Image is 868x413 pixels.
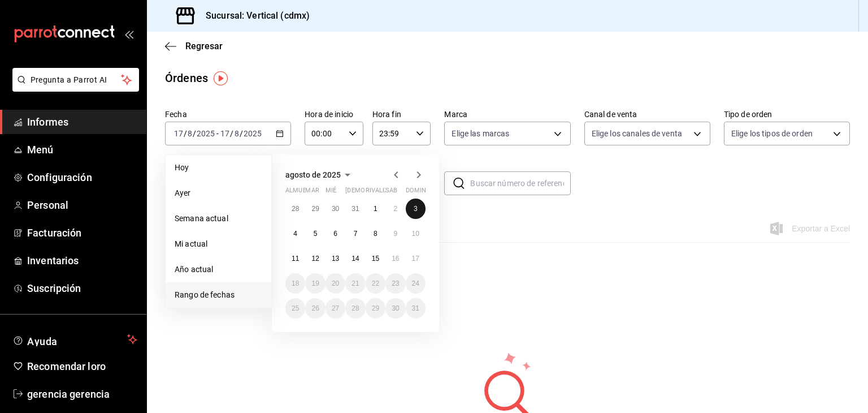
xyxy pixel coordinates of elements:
[385,298,405,319] button: 30 de agosto de 2025
[584,110,637,119] font: Canal de venta
[392,304,399,312] font: 30
[366,248,385,269] button: 15 de agosto de 2025
[175,265,213,274] font: Año actual
[351,255,359,263] font: 14
[412,255,419,263] font: 17
[345,273,365,294] button: 21 de agosto de 2025
[285,168,354,182] button: agosto de 2025
[293,230,297,238] font: 4
[366,199,385,219] button: 1 de agosto de 2025
[406,298,426,319] button: 31 de agosto de 2025
[444,110,467,119] font: Marca
[285,223,305,244] button: 4 de agosto de 2025
[325,223,345,244] button: 6 de agosto de 2025
[366,273,385,294] button: 22 de agosto de 2025
[351,255,359,263] abbr: 14 de agosto de 2025
[325,248,345,269] button: 13 de agosto de 2025
[351,279,359,287] abbr: 21 de agosto de 2025
[305,187,319,194] font: mar
[366,298,385,319] button: 29 de agosto de 2025
[175,188,191,197] font: Ayer
[345,187,412,199] abbr: jueves
[412,304,419,312] font: 31
[27,360,106,372] font: Recomendar loro
[385,187,397,194] font: sab
[175,214,228,223] font: Semana actual
[314,230,318,238] abbr: 5 de agosto de 2025
[372,304,379,312] abbr: 29 de agosto de 2025
[332,279,339,287] font: 20
[27,388,110,400] font: gerencia gerencia
[345,298,365,319] button: 28 de agosto de 2025
[293,230,297,238] abbr: 4 de agosto de 2025
[206,10,310,21] font: Sucursal: Vertical (cdmx)
[292,279,299,287] abbr: 18 de agosto de 2025
[12,68,139,92] button: Pregunta a Parrot AI
[372,255,379,263] abbr: 15 de agosto de 2025
[292,205,299,213] font: 28
[214,71,228,85] img: Marcador de información sobre herramientas
[393,205,397,213] font: 2
[414,205,418,213] font: 3
[374,230,377,238] abbr: 8 de agosto de 2025
[285,187,319,199] abbr: lunes
[27,335,58,347] font: Ayuda
[385,187,397,199] abbr: sábado
[412,255,419,263] abbr: 17 de agosto de 2025
[173,129,184,138] input: --
[372,279,379,287] abbr: 22 de agosto de 2025
[332,304,339,312] abbr: 27 de agosto de 2025
[175,163,189,172] font: Hoy
[724,110,772,119] font: Tipo de orden
[285,298,305,319] button: 25 de agosto de 2025
[392,255,399,263] font: 16
[311,279,319,287] abbr: 19 de agosto de 2025
[305,248,325,269] button: 12 de agosto de 2025
[366,187,397,199] abbr: viernes
[354,230,358,238] abbr: 7 de agosto de 2025
[311,205,319,213] abbr: 29 de julio de 2025
[305,199,325,219] button: 29 de julio de 2025
[406,248,426,269] button: 17 de agosto de 2025
[27,282,81,294] font: Suscripción
[285,187,319,194] font: almuerzo
[372,279,379,287] font: 22
[165,71,208,85] font: Órdenes
[305,298,325,319] button: 26 de agosto de 2025
[292,304,299,312] abbr: 25 de agosto de 2025
[412,279,419,287] font: 24
[216,129,219,138] font: -
[385,248,405,269] button: 16 de agosto de 2025
[325,199,345,219] button: 30 de julio de 2025
[385,199,405,219] button: 2 de agosto de 2025
[392,304,399,312] abbr: 30 de agosto de 2025
[27,116,68,128] font: Informes
[285,199,305,219] button: 28 de julio de 2025
[351,205,359,213] font: 31
[374,230,377,238] font: 8
[406,223,426,244] button: 10 de agosto de 2025
[305,223,325,244] button: 5 de agosto de 2025
[406,199,426,219] button: 3 de agosto de 2025
[31,75,107,84] font: Pregunta a Parrot AI
[345,248,365,269] button: 14 de agosto de 2025
[412,279,419,287] abbr: 24 de agosto de 2025
[285,170,341,179] font: agosto de 2025
[292,205,299,213] abbr: 28 de julio de 2025
[27,199,68,211] font: Personal
[366,223,385,244] button: 8 de agosto de 2025
[8,82,139,94] a: Pregunta a Parrot AI
[452,129,509,138] font: Elige las marcas
[311,255,319,263] abbr: 12 de agosto de 2025
[175,239,207,248] font: Mi actual
[292,255,299,263] abbr: 11 de agosto de 2025
[470,172,570,195] input: Buscar número de referencia
[592,129,682,138] font: Elige los canales de venta
[385,273,405,294] button: 23 de agosto de 2025
[332,255,339,263] abbr: 13 de agosto de 2025
[311,255,319,263] font: 12
[332,205,339,213] font: 30
[311,205,319,213] font: 29
[392,279,399,287] abbr: 23 de agosto de 2025
[165,110,187,119] font: Fecha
